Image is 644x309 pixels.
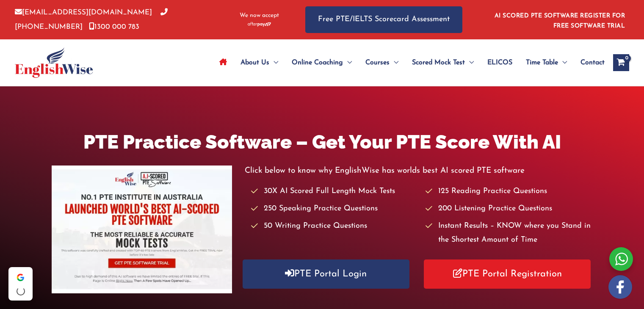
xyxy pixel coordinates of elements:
[15,9,168,30] a: [PHONE_NUMBER]
[426,185,592,199] li: 125 Reading Practice Questions
[613,54,629,71] a: View Shopping Cart, empty
[495,13,625,29] a: AI SCORED PTE SOFTWARE REGISTER FOR FREE SOFTWARE TRIAL
[213,48,605,77] nav: Site Navigation: Main Menu
[412,48,465,77] span: Scored Mock Test
[240,11,279,20] span: We now accept
[608,275,632,299] img: white-facebook.png
[426,202,592,216] li: 200 Listening Practice Questions
[245,164,593,178] p: Click below to know why EnglishWise has worlds best AI scored PTE software
[426,219,592,248] li: Instant Results – KNOW where you Stand in the Shortest Amount of Time
[424,259,591,289] a: PTE Portal Registration
[574,48,605,77] a: Contact
[526,48,558,77] span: Time Table
[251,219,418,233] li: 50 Writing Practice Questions
[465,48,474,77] span: Menu Toggle
[52,129,593,155] h1: PTE Practice Software – Get Your PTE Score With AI
[269,48,278,77] span: Menu Toggle
[481,48,519,77] a: ELICOS
[243,259,409,289] a: PTE Portal Login
[519,48,574,77] a: Time TableMenu Toggle
[489,6,629,33] aside: Header Widget 1
[487,48,512,77] span: ELICOS
[390,48,398,77] span: Menu Toggle
[580,48,605,77] span: Contact
[305,6,462,33] a: Free PTE/IELTS Scorecard Assessment
[240,48,269,77] span: About Us
[343,48,352,77] span: Menu Toggle
[251,185,418,199] li: 30X AI Scored Full Length Mock Tests
[365,48,390,77] span: Courses
[248,22,271,27] img: Afterpay-Logo
[89,23,139,30] a: 1300 000 783
[15,9,152,16] a: [EMAIL_ADDRESS][DOMAIN_NAME]
[251,202,418,216] li: 250 Speaking Practice Questions
[285,48,359,77] a: Online CoachingMenu Toggle
[405,48,481,77] a: Scored Mock TestMenu Toggle
[52,166,232,293] img: pte-institute-main
[15,47,93,78] img: cropped-ew-logo
[359,48,405,77] a: CoursesMenu Toggle
[292,48,343,77] span: Online Coaching
[234,48,285,77] a: About UsMenu Toggle
[558,48,567,77] span: Menu Toggle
